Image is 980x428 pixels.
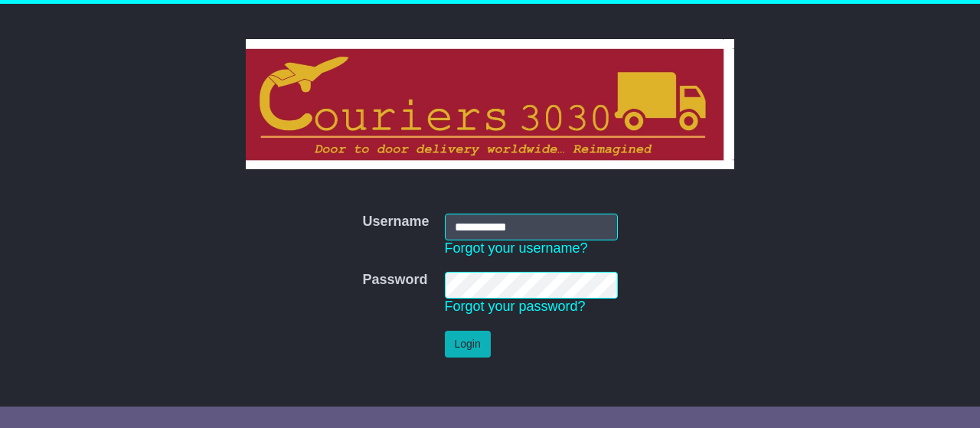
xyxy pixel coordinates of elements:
[445,240,588,256] a: Forgot your username?
[362,214,429,230] label: Username
[362,272,427,289] label: Password
[445,299,586,314] a: Forgot your password?
[445,331,491,358] button: Login
[246,39,735,169] img: Couriers 3030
